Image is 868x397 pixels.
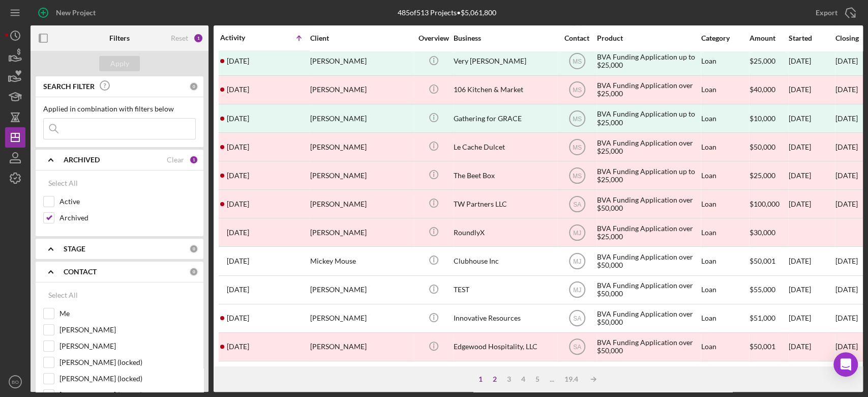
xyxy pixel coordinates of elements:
time: 2024-02-13 17:49 [227,200,249,208]
button: Apply [99,56,140,71]
div: Open Intercom Messenger [833,352,858,377]
div: [DATE] [835,57,858,65]
div: Apply [110,56,129,71]
div: [PERSON_NAME] [310,76,412,103]
time: 2024-03-13 18:14 [227,314,249,322]
time: 2024-02-21 20:42 [227,229,249,237]
div: Edgewood Hospitality, LLC [454,333,555,360]
div: Select All [48,285,78,305]
label: [PERSON_NAME] [59,325,196,335]
text: MJ [573,287,581,294]
div: [DATE] [789,276,834,303]
div: 2 [488,375,502,383]
div: [DATE] [789,105,834,132]
div: 3 [502,375,516,383]
div: Applied in combination with filters below [43,105,196,113]
time: [DATE] [835,342,858,351]
button: Select All [43,285,83,305]
div: Activity [220,34,265,42]
div: BVA Funding Application over $50,000 [597,276,699,303]
div: Gathering for GRACE [454,105,555,132]
div: Product [597,34,699,42]
div: [DATE] [789,333,834,360]
div: Overview [414,34,453,42]
div: BVA Funding Application up to $25,000 [597,162,699,189]
div: 1 [193,33,203,43]
div: $25,000 [750,162,788,189]
div: Clear [167,156,184,164]
time: 2024-01-08 18:15 [227,172,249,180]
div: Contact [558,34,596,42]
div: Started [789,34,834,42]
div: Export [816,3,837,23]
div: Very [PERSON_NAME] [454,48,555,75]
div: 4 [516,375,530,383]
div: ... [545,375,559,383]
div: [DATE] [789,133,834,160]
div: BVA Funding Application over $50,000 [597,190,699,217]
div: [DATE] [789,305,834,332]
text: MS [573,172,582,179]
time: [DATE] [835,200,858,208]
div: $51,000 [750,305,788,332]
label: Archived [59,213,196,223]
time: 2023-12-07 14:55 [227,86,249,94]
div: [DATE] [789,48,834,75]
div: 19.4 [559,375,583,383]
div: New Project [56,3,96,23]
div: Loan [701,219,749,246]
div: [DATE] [789,190,834,217]
div: Loan [701,76,749,103]
div: BVA Funding Application up to $25,000 [597,48,699,75]
div: $50,001 [750,247,788,274]
div: [PERSON_NAME] [310,162,412,189]
div: BVA Funding Application over $50,000 [597,305,699,332]
div: $100,000 [750,190,788,217]
time: [DATE] [835,314,858,322]
text: SA [573,315,581,322]
label: Me [59,308,196,319]
div: $50,001 [750,333,788,360]
text: MJ [573,230,581,237]
time: [DATE] [835,171,858,180]
div: BVA Funding Application over $50,000 [597,333,699,360]
div: Category [701,34,749,42]
div: Loan [701,247,749,274]
button: Export [805,3,863,23]
div: [PERSON_NAME] [310,133,412,160]
button: BO [5,372,25,392]
div: Loan [701,190,749,217]
div: Clubhouse Inc [454,247,555,274]
label: [PERSON_NAME] [59,341,196,351]
time: 2024-02-26 16:52 [227,286,249,294]
div: TEST [454,276,555,303]
div: 0 [189,267,198,276]
button: Select All [43,173,83,193]
time: [DATE] [835,143,858,151]
div: [PERSON_NAME] [310,48,412,75]
div: RoundlyX [454,219,555,246]
b: ARCHIVED [64,156,100,164]
text: MS [573,115,582,122]
div: BVA Funding Application over $50,000 [597,247,699,274]
div: 5 [530,375,545,383]
time: 2023-11-30 21:53 [227,57,249,65]
text: SA [573,344,581,351]
div: 0 [189,244,198,253]
div: BVA Funding Application over $25,000 [597,76,699,103]
time: 2024-03-13 19:16 [227,343,249,351]
text: SA [573,201,581,208]
div: $10,000 [750,105,788,132]
time: [DATE] [835,85,858,94]
div: The Beet Box [454,162,555,189]
b: STAGE [64,245,85,253]
div: [DATE] [789,162,834,189]
div: BVA Funding Application over $25,000 [597,133,699,160]
div: 106 Kitchen & Market [454,76,555,103]
time: 2023-12-18 18:16 [227,143,249,151]
div: $40,000 [750,76,788,103]
div: 0 [189,82,198,91]
div: $55,000 [750,276,788,303]
div: Mickey Mouse [310,247,412,274]
div: BVA Funding Application over $25,000 [597,219,699,246]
